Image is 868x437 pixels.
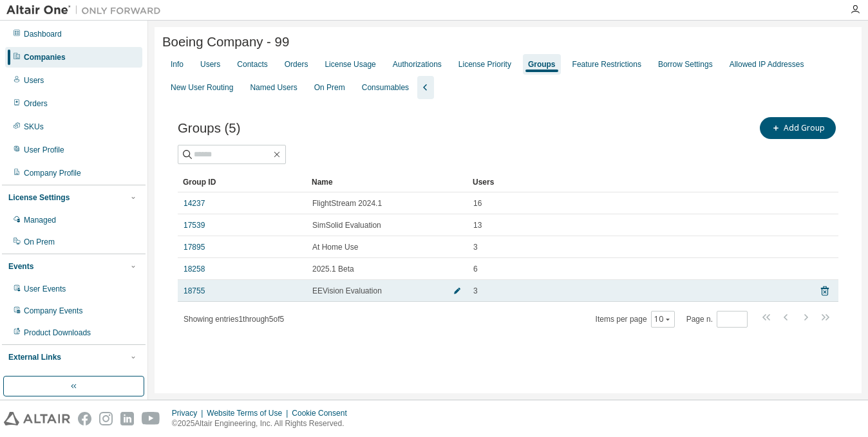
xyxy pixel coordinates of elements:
[6,4,167,17] img: Altair One
[237,59,267,70] div: Contacts
[178,121,240,136] span: Groups (5)
[393,59,442,70] div: Authorizations
[24,52,66,62] div: Companies
[184,242,205,252] a: 17895
[200,59,220,70] div: Users
[730,59,804,70] div: Allowed IP Addresses
[184,286,205,296] a: 18755
[207,408,292,418] div: Website Terms of Use
[24,328,91,338] div: Product Downloads
[184,198,205,209] a: 14237
[24,284,66,294] div: User Events
[172,408,207,418] div: Privacy
[171,82,233,93] div: New User Routing
[24,215,56,225] div: Managed
[183,172,301,192] div: Group ID
[473,264,478,274] span: 6
[312,198,382,209] span: FlightStream 2024.1
[184,220,205,230] a: 17539
[24,122,44,132] div: SKUs
[78,412,91,425] img: facebook.svg
[250,82,297,93] div: Named Users
[8,352,61,362] div: External Links
[312,286,382,296] span: EEVision Evaluation
[686,311,748,328] span: Page n.
[120,412,134,425] img: linkedin.svg
[312,220,381,230] span: SimSolid Evaluation
[473,172,802,192] div: Users
[760,117,836,139] button: Add Group
[325,59,375,70] div: License Usage
[24,306,82,316] div: Company Events
[162,35,289,50] span: Boeing Company - 99
[312,242,358,252] span: At Home Use
[142,412,160,425] img: youtube.svg
[184,264,205,274] a: 18258
[473,198,482,209] span: 16
[528,59,556,70] div: Groups
[24,168,81,178] div: Company Profile
[362,82,409,93] div: Consumables
[8,192,70,203] div: License Settings
[312,264,354,274] span: 2025.1 Beta
[285,59,308,70] div: Orders
[184,315,284,324] span: Showing entries 1 through 5 of 5
[172,418,355,429] p: © 2025 Altair Engineering, Inc. All Rights Reserved.
[596,311,675,328] span: Items per page
[312,172,462,192] div: Name
[658,59,713,70] div: Borrow Settings
[171,59,184,70] div: Info
[292,408,354,418] div: Cookie Consent
[572,59,641,70] div: Feature Restrictions
[24,237,55,247] div: On Prem
[473,242,478,252] span: 3
[4,412,70,425] img: altair_logo.svg
[24,29,62,39] div: Dashboard
[314,82,345,93] div: On Prem
[458,59,511,70] div: License Priority
[473,286,478,296] span: 3
[654,314,672,324] button: 10
[24,75,44,86] div: Users
[8,261,33,272] div: Events
[473,220,482,230] span: 13
[24,98,48,109] div: Orders
[99,412,113,425] img: instagram.svg
[24,145,64,155] div: User Profile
